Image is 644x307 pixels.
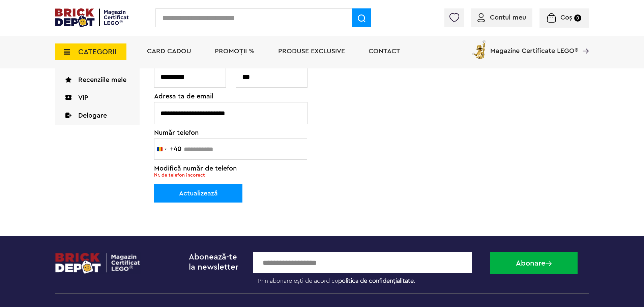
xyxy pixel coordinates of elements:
div: Nr. de telefon incorect [154,172,300,179]
label: Adresa ta de email [154,93,308,100]
a: PROMOȚII % [215,48,255,55]
a: Produse exclusive [278,48,345,55]
label: Prin abonare ești de acord cu . [253,273,485,285]
span: Magazine Certificate LEGO® [490,39,578,54]
a: Delogare [55,107,140,125]
a: Contact [369,48,400,55]
span: Coș [560,14,572,21]
button: Abonare [490,252,578,274]
img: Abonare [546,261,552,266]
span: Abonează-te la newsletter [189,253,238,271]
a: Recenziile mele [55,71,140,89]
small: 0 [574,14,581,22]
a: Contul meu [477,14,526,21]
a: Magazine Certificate LEGO® [578,39,589,45]
button: Actualizează [154,184,242,203]
a: VIP [55,89,140,107]
a: Card Cadou [147,48,191,55]
img: footerlogo [55,252,141,274]
span: Modifică număr de telefon [154,165,237,172]
span: CATEGORII [78,48,117,56]
a: politica de confidențialitate [338,278,414,284]
span: Contul meu [490,14,526,21]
